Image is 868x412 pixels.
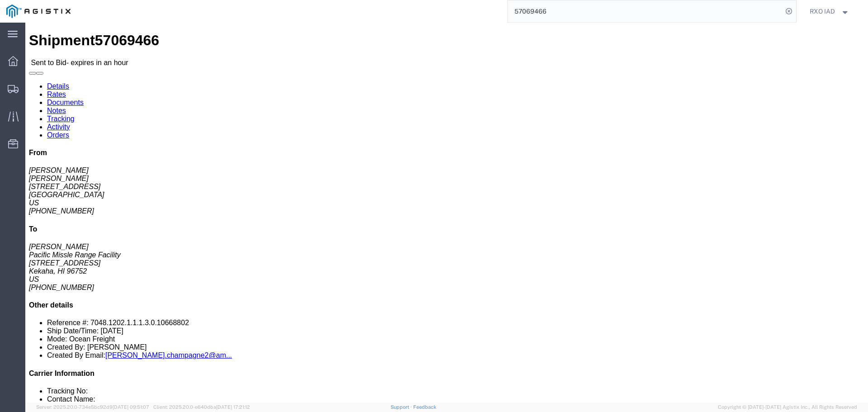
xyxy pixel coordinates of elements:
span: Copyright © [DATE]-[DATE] Agistix Inc., All Rights Reserved [718,403,857,411]
button: RXO IAD [809,6,855,17]
img: logo [6,5,71,18]
a: Support [391,404,413,410]
span: [DATE] 17:21:12 [216,404,250,410]
span: Server: 2025.20.0-734e5bc92d9 [36,404,149,410]
a: Feedback [413,404,436,410]
iframe: FS Legacy Container [25,23,868,403]
span: RXO IAD [810,6,835,16]
span: Client: 2025.20.0-e640dba [153,404,250,410]
span: [DATE] 09:51:07 [113,404,149,410]
input: Search for shipment number, reference number [508,0,783,22]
